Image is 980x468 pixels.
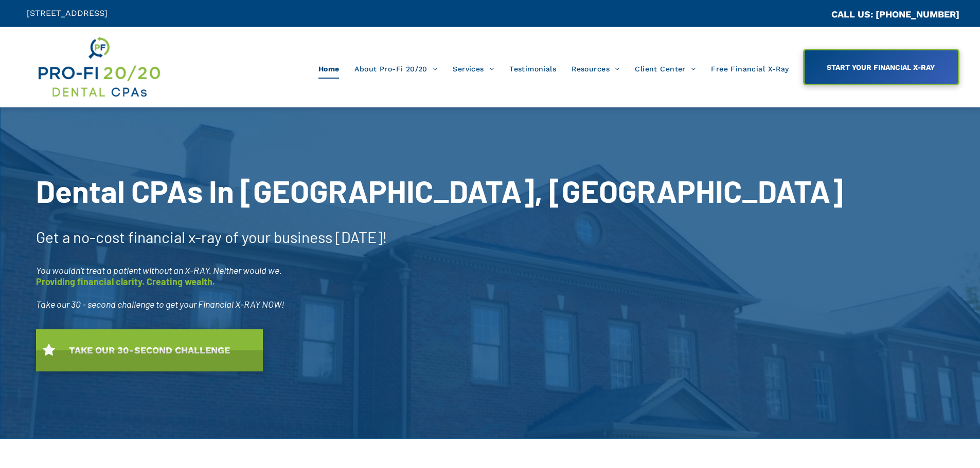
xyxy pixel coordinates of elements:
[36,265,282,276] span: You wouldn’t treat a patient without an X-RAY. Neither would we.
[37,34,161,100] img: Get Dental CPA Consulting, Bookkeeping, & Bank Loans
[788,10,831,20] span: CA::CALLC
[73,228,222,246] span: no-cost financial x-ray
[36,228,70,246] span: Get a
[564,59,627,79] a: Resources
[347,59,445,79] a: About Pro-Fi 20/20
[36,329,263,371] a: TAKE OUR 30-SECOND CHALLENGE
[445,59,502,79] a: Services
[823,58,938,77] span: START YOUR FINANCIAL X-RAY
[225,228,387,246] span: of your business [DATE]!
[311,59,347,79] a: Home
[831,9,959,20] a: CALL US: [PHONE_NUMBER]
[627,59,703,79] a: Client Center
[502,59,564,79] a: Testimonials
[36,298,284,310] span: Take our 30 - second challenge to get your Financial X-RAY NOW!
[36,172,843,209] span: Dental CPAs In [GEOGRAPHIC_DATA], [GEOGRAPHIC_DATA]
[36,276,215,287] span: Providing financial clarity. Creating wealth.
[703,59,796,79] a: Free Financial X-Ray
[65,340,234,361] span: TAKE OUR 30-SECOND CHALLENGE
[27,8,108,18] span: [STREET_ADDRESS]
[803,49,959,85] a: START YOUR FINANCIAL X-RAY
